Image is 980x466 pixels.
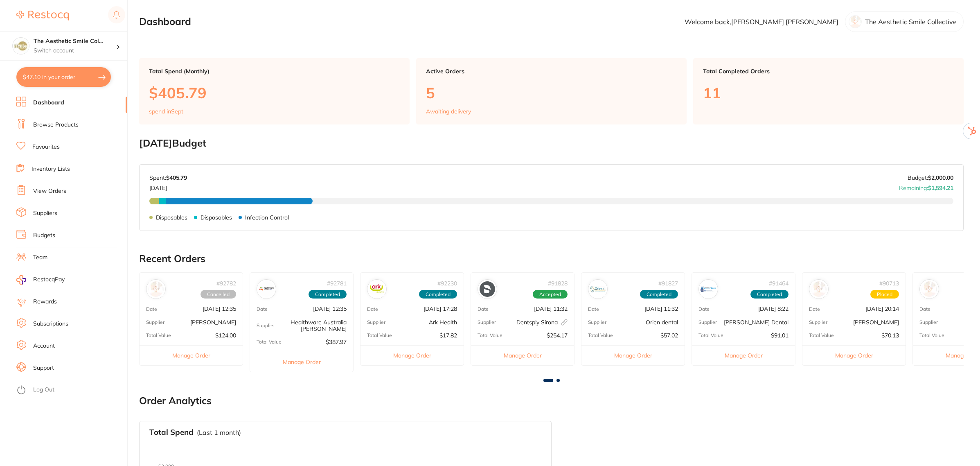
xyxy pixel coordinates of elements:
[865,18,957,25] p: The Aesthetic Smile Collective
[769,280,789,287] p: # 91464
[870,290,899,299] span: Placed
[701,281,716,297] img: Erskine Dental
[16,67,111,87] button: $47.10 in your order
[33,253,47,262] a: Team
[16,384,125,397] button: Log Out
[16,11,69,20] img: Restocq Logo
[437,280,457,287] p: # 92230
[166,174,187,181] strong: $405.79
[802,345,906,365] button: Manage Order
[34,37,116,45] h4: The Aesthetic Smile Collective
[327,280,347,287] p: # 92781
[33,364,54,372] a: Support
[698,333,723,338] p: Total Value
[703,84,954,101] p: 11
[367,306,378,312] p: Date
[313,305,347,312] p: [DATE] 12:35
[881,332,899,339] p: $70.13
[750,290,789,299] span: Completed
[33,320,68,328] a: Subscriptions
[245,214,289,221] p: Infection Control
[33,121,79,129] a: Browse Products
[908,174,953,181] p: Budget:
[33,231,55,240] a: Budgets
[853,319,899,326] p: [PERSON_NAME]
[478,306,489,312] p: Date
[16,275,65,285] a: RestocqPay
[216,280,236,287] p: # 92782
[771,332,789,339] p: $91.01
[203,305,236,312] p: [DATE] 12:35
[426,108,471,115] p: Awaiting delivery
[426,68,677,75] p: Active Orders
[919,306,930,312] p: Date
[660,332,678,339] p: $57.02
[547,332,568,339] p: $254.17
[139,58,410,124] a: Total Spend (Monthly)$405.79spend inSept
[257,306,268,312] p: Date
[419,290,457,299] span: Completed
[146,319,164,325] p: Supplier
[139,395,964,407] h2: Order Analytics
[32,165,70,173] a: Inventory Lists
[692,345,795,365] button: Manage Order
[899,181,953,191] p: Remaining:
[149,108,183,115] p: spend in Sept
[588,333,613,338] p: Total Value
[33,386,54,394] a: Log Out
[698,319,717,325] p: Supplier
[809,319,827,325] p: Supplier
[33,99,64,107] a: Dashboard
[879,280,899,287] p: # 90713
[921,281,937,297] img: Henry Schein Halas
[149,174,187,181] p: Spent:
[309,290,347,299] span: Completed
[919,333,944,338] p: Total Value
[149,181,187,191] p: [DATE]
[640,290,678,299] span: Completed
[424,305,457,312] p: [DATE] 17:28
[581,345,685,365] button: Manage Order
[275,319,347,332] p: Healthware Australia [PERSON_NAME]
[149,428,194,437] h3: Total Spend
[439,332,457,339] p: $17.82
[685,18,838,25] p: Welcome back, [PERSON_NAME] [PERSON_NAME]
[426,84,677,101] p: 5
[478,319,496,325] p: Supplier
[429,319,457,326] p: Ark Health
[326,339,347,345] p: $387.97
[811,281,827,297] img: Henry Schein Halas
[197,429,241,436] p: (Last 1 month)
[16,6,69,25] a: Restocq Logo
[865,305,899,312] p: [DATE] 20:14
[534,305,568,312] p: [DATE] 11:32
[257,323,275,328] p: Supplier
[928,174,953,181] strong: $2,000.00
[139,253,964,265] h2: Recent Orders
[156,214,187,221] p: Disposables
[259,281,274,297] img: Healthware Australia Ridley
[146,333,171,338] p: Total Value
[257,339,282,345] p: Total Value
[250,352,353,372] button: Manage Order
[33,298,57,306] a: Rewards
[478,333,502,338] p: Total Value
[703,68,954,75] p: Total Completed Orders
[809,306,820,312] p: Date
[149,68,400,75] p: Total Spend (Monthly)
[919,319,938,325] p: Supplier
[367,319,385,325] p: Supplier
[480,281,495,297] img: Dentsply Sirona
[140,345,243,365] button: Manage Order
[588,306,599,312] p: Date
[190,319,236,326] p: [PERSON_NAME]
[139,138,964,149] h2: [DATE] Budget
[758,305,789,312] p: [DATE] 8:22
[360,345,464,365] button: Manage Order
[146,306,157,312] p: Date
[34,47,116,55] p: Switch account
[32,143,60,151] a: Favourites
[471,345,574,365] button: Manage Order
[13,38,29,54] img: The Aesthetic Smile Collective
[201,290,236,299] span: Cancelled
